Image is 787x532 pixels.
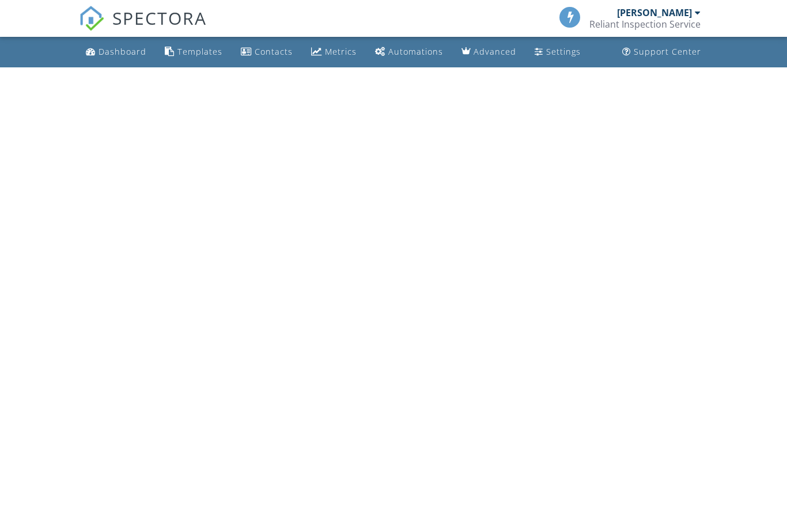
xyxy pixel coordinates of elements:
[474,46,516,57] div: Advanced
[160,41,227,63] a: Templates
[589,18,701,30] div: Reliant Inspection Service
[618,41,706,63] a: Support Center
[177,46,222,57] div: Templates
[81,41,151,63] a: Dashboard
[99,46,146,57] div: Dashboard
[370,41,448,63] a: Automations (Basic)
[112,6,207,30] span: SPECTORA
[634,46,701,57] div: Support Center
[255,46,293,57] div: Contacts
[79,16,207,40] a: SPECTORA
[388,46,443,57] div: Automations
[307,41,361,63] a: Metrics
[79,6,104,31] img: The Best Home Inspection Software - Spectora
[530,41,585,63] a: Settings
[325,46,357,57] div: Metrics
[546,46,581,57] div: Settings
[457,41,521,63] a: Advanced
[236,41,297,63] a: Contacts
[617,7,692,18] div: [PERSON_NAME]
